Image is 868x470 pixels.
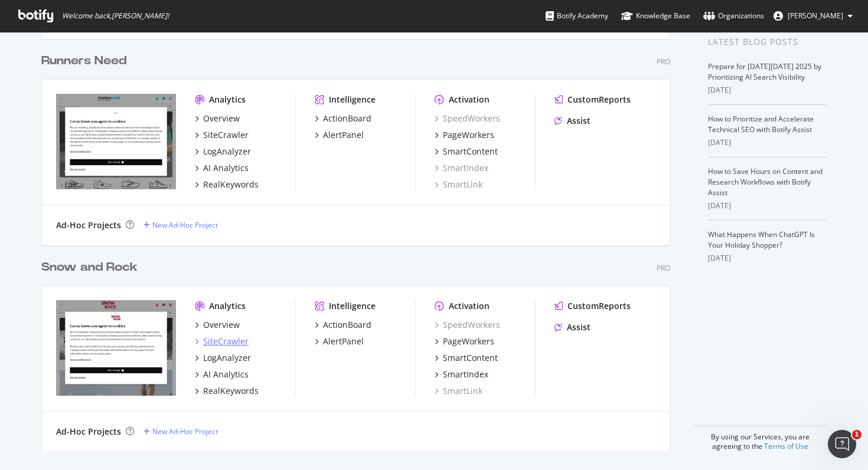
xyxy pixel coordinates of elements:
[203,146,251,157] div: LogAnalyzer
[195,146,251,157] a: LogAnalyzer
[315,319,371,331] a: ActionBoard
[203,369,249,380] div: AI Analytics
[203,385,259,397] div: RealKeywords
[435,352,498,364] a: SmartContent
[315,113,371,124] a: ActionBoard
[203,113,240,124] div: Overview
[195,129,249,141] a: SiteCrawler
[56,300,176,396] img: https://www.snowandrock.com/
[567,300,631,312] div: CustomReports
[449,94,490,106] div: Activation
[435,129,494,141] a: PageWorkers
[554,115,590,127] a: Assist
[152,426,218,436] div: New Ad-Hoc Project
[708,114,814,134] a: How to Prioritize and Accelerate Technical SEO with Botify Assist
[203,336,249,347] div: SiteCrawler
[143,220,218,230] a: New Ad-Hoc Project
[195,369,249,380] a: AI Analytics
[195,319,240,331] a: Overview
[323,113,371,124] div: ActionBoard
[152,220,218,230] div: New Ad-Hoc Project
[708,201,827,211] div: [DATE]
[41,259,138,276] div: Snow and Rock
[195,385,259,397] a: RealKeywords
[56,426,121,438] div: Ad-Hoc Projects
[203,179,259,190] div: RealKeywords
[195,352,251,364] a: LogAnalyzer
[708,137,827,148] div: [DATE]
[209,94,246,106] div: Analytics
[435,162,488,174] a: SmartIndex
[443,352,498,364] div: SmartContent
[708,35,827,48] div: Latest Blog Posts
[315,336,364,347] a: AlertPanel
[449,300,490,312] div: Activation
[203,352,251,364] div: LogAnalyzer
[323,319,371,331] div: ActionBoard
[195,336,249,347] a: SiteCrawler
[443,129,494,141] div: PageWorkers
[435,369,488,380] a: SmartIndex
[56,94,176,189] img: https://www.runnersneed.com/
[435,385,482,397] a: SmartLink
[708,85,827,96] div: [DATE]
[56,219,121,231] div: Ad-Hoc Projects
[195,162,249,174] a: AI Analytics
[657,263,670,273] div: Pro
[703,10,764,22] div: Organizations
[143,426,218,436] a: New Ad-Hoc Project
[195,113,240,124] a: Overview
[435,179,482,190] a: SmartLink
[657,57,670,67] div: Pro
[708,166,823,198] a: How to Save Hours on Content and Research Workflows with Botify Assist
[443,146,498,157] div: SmartContent
[764,441,808,451] a: Terms of Use
[203,319,240,331] div: Overview
[195,179,259,190] a: RealKeywords
[329,300,376,312] div: Intelligence
[764,6,862,25] button: [PERSON_NAME]
[708,229,815,250] a: What Happens When ChatGPT Is Your Holiday Shopper?
[41,52,126,70] div: Runners Need
[443,369,488,380] div: SmartIndex
[435,319,500,331] a: SpeedWorkers
[567,115,590,127] div: Assist
[329,94,376,106] div: Intelligence
[554,94,631,106] a: CustomReports
[708,61,821,82] a: Prepare for [DATE][DATE] 2025 by Prioritizing AI Search Visibility
[554,300,631,312] a: CustomReports
[323,129,364,141] div: AlertPanel
[788,11,843,21] span: Ellie Combes
[828,430,856,458] iframe: Intercom live chat
[708,253,827,264] div: [DATE]
[435,113,500,124] a: SpeedWorkers
[315,129,364,141] a: AlertPanel
[41,52,131,70] a: Runners Need
[41,259,142,276] a: Snow and Rock
[203,129,249,141] div: SiteCrawler
[621,10,690,22] div: Knowledge Base
[852,430,862,439] span: 1
[693,426,827,451] div: By using our Services, you are agreeing to the
[62,11,169,21] span: Welcome back, [PERSON_NAME] !
[435,336,494,347] a: PageWorkers
[203,162,249,174] div: AI Analytics
[567,94,631,106] div: CustomReports
[567,321,590,333] div: Assist
[435,146,498,157] a: SmartContent
[209,300,246,312] div: Analytics
[554,321,590,333] a: Assist
[546,10,608,22] div: Botify Academy
[443,336,494,347] div: PageWorkers
[323,336,364,347] div: AlertPanel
